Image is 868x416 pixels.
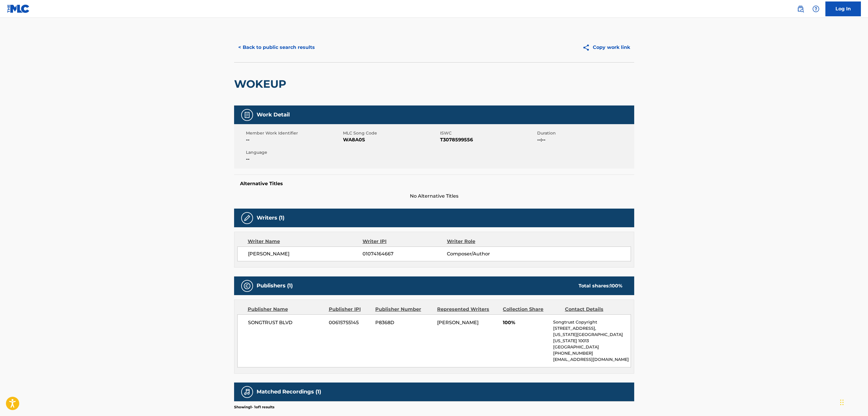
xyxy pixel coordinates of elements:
[375,306,433,313] div: Publisher Number
[248,319,325,326] span: SONGTRUST BLVD
[246,136,342,143] span: --
[363,250,447,257] span: 01074164667
[797,5,804,12] img: search
[329,306,371,313] div: Publisher IPI
[578,40,634,55] button: Copy work link
[329,319,371,326] span: 00615755145
[537,136,633,143] span: --:--
[7,4,30,13] img: MLC Logo
[437,306,498,313] div: Represented Writers
[795,3,806,15] a: Public Search
[246,156,342,163] span: --
[375,319,433,326] span: P8368D
[343,136,439,143] span: WA8A0S
[579,282,622,289] div: Total shares:
[248,238,363,245] div: Writer Name
[565,306,622,313] div: Contact Details
[553,325,630,332] p: [STREET_ADDRESS],
[363,238,447,245] div: Writer IPI
[537,130,633,136] span: Duration
[503,319,549,326] span: 100%
[244,215,251,222] img: Writers
[825,1,861,16] a: Log In
[553,332,630,344] p: [US_STATE][GEOGRAPHIC_DATA][US_STATE] 10013
[440,136,536,143] span: T3078599556
[440,130,536,136] span: ISWC
[244,282,251,289] img: Publishers
[447,250,524,257] span: Composer/Author
[582,44,593,51] img: Copy work link
[248,306,324,313] div: Publisher Name
[838,388,868,416] iframe: Chat Widget
[234,404,274,410] p: Showing 1 - 1 of 1 results
[257,282,293,289] h5: Publishers (1)
[234,193,634,200] span: No Alternative Titles
[244,111,251,119] img: Work Detail
[553,356,630,363] p: [EMAIL_ADDRESS][DOMAIN_NAME]
[248,250,363,257] span: [PERSON_NAME]
[812,5,819,12] img: help
[553,350,630,356] p: [PHONE_NUMBER]
[244,388,251,396] img: Matched Recordings
[343,130,439,136] span: MLC Song Code
[257,111,290,118] h5: Work Detail
[437,320,479,325] span: [PERSON_NAME]
[810,3,822,15] div: Help
[257,388,321,395] h5: Matched Recordings (1)
[553,344,630,350] p: [GEOGRAPHIC_DATA]
[240,181,628,187] h5: Alternative Titles
[234,77,289,91] h2: WOKEUP
[234,40,319,55] button: < Back to public search results
[246,149,342,156] span: Language
[840,393,844,411] div: Drag
[553,319,630,325] p: Songtrust Copyright
[257,215,284,221] h5: Writers (1)
[246,130,342,136] span: Member Work Identifier
[610,283,622,289] span: 100 %
[447,238,524,245] div: Writer Role
[503,306,560,313] div: Collection Share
